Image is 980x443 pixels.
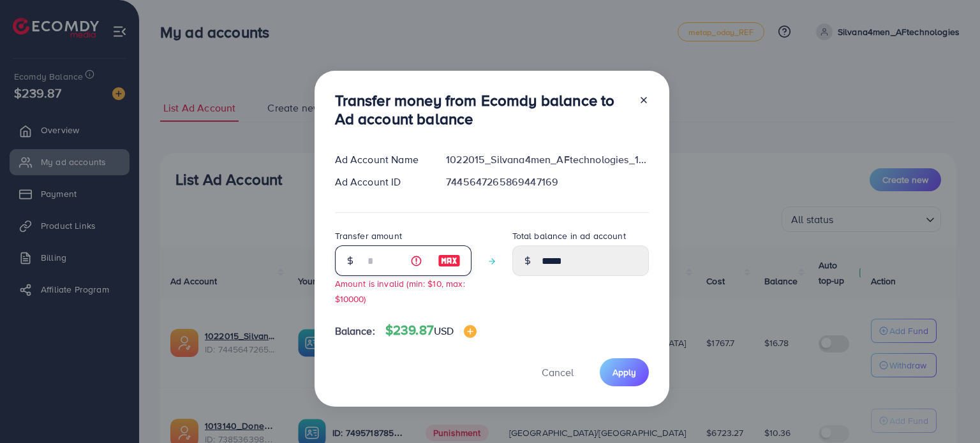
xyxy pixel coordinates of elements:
span: Balance: [335,324,375,338]
h3: Transfer money from Ecomdy balance to Ad account balance [335,91,628,128]
label: Transfer amount [335,229,402,242]
img: image [464,325,477,338]
button: Cancel [526,358,590,386]
iframe: Chat [926,386,970,433]
button: Apply [600,358,649,386]
div: Ad Account Name [325,152,436,167]
div: Ad Account ID [325,175,436,189]
div: 1022015_Silvana4men_AFtechnologies_1733574856174 [436,152,658,167]
span: Cancel [542,365,574,379]
h4: $239.87 [385,323,477,338]
div: 7445647265869447169 [436,175,658,189]
span: Apply [612,366,636,379]
span: USD [434,324,454,338]
label: Total balance in ad account [512,229,626,242]
img: image [438,253,461,268]
small: Amount is invalid (min: $10, max: $10000) [335,277,465,304]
